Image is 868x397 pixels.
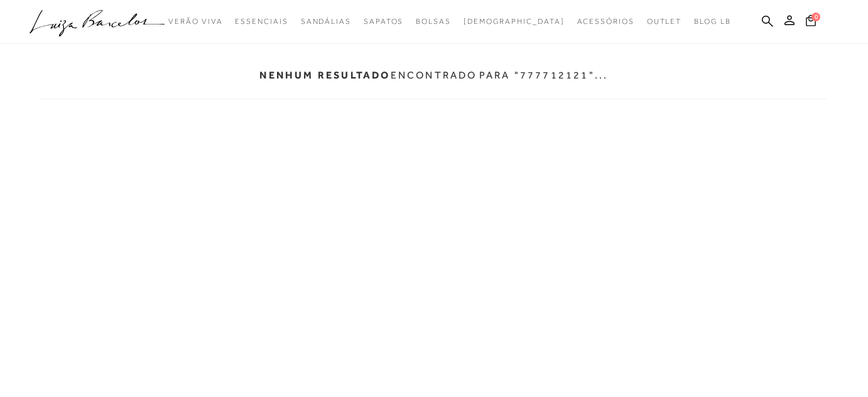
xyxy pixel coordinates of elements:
a: categoryNavScreenReaderText [168,10,222,33]
span: Sapatos [364,17,403,26]
span: [DEMOGRAPHIC_DATA] [464,17,565,26]
a: categoryNavScreenReaderText [235,10,288,33]
a: categoryNavScreenReaderText [364,10,403,33]
span: BLOG LB [694,17,730,26]
b: Nenhum resultado [259,69,390,81]
a: categoryNavScreenReaderText [416,10,451,33]
span: Sandálias [301,17,351,26]
span: 0 [811,13,820,21]
button: 0 [802,14,820,31]
span: Verão Viva [168,17,222,26]
p: encontrado [259,69,477,81]
span: Acessórios [577,17,634,26]
a: categoryNavScreenReaderText [301,10,351,33]
span: Outlet [647,17,682,26]
span: Bolsas [416,17,451,26]
p: para "777712121"... [479,69,609,81]
span: Essenciais [235,17,288,26]
a: categoryNavScreenReaderText [647,10,682,33]
a: categoryNavScreenReaderText [577,10,634,33]
a: noSubCategoriesText [464,10,565,33]
a: BLOG LB [694,10,730,33]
